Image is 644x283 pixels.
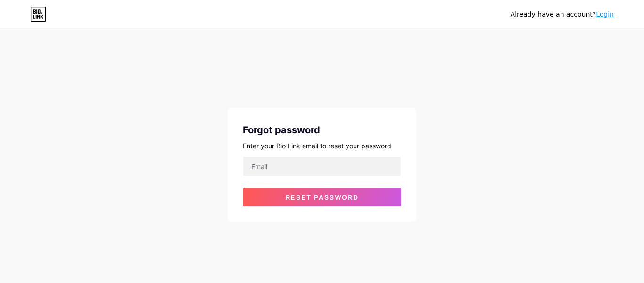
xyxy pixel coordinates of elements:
span: Reset password [286,193,359,201]
a: Login [596,10,614,18]
div: Enter your Bio Link email to reset your password [243,141,401,151]
div: Already have an account? [511,9,614,19]
input: Email [243,157,401,176]
button: Reset password [243,188,401,206]
div: Forgot password [243,123,401,137]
